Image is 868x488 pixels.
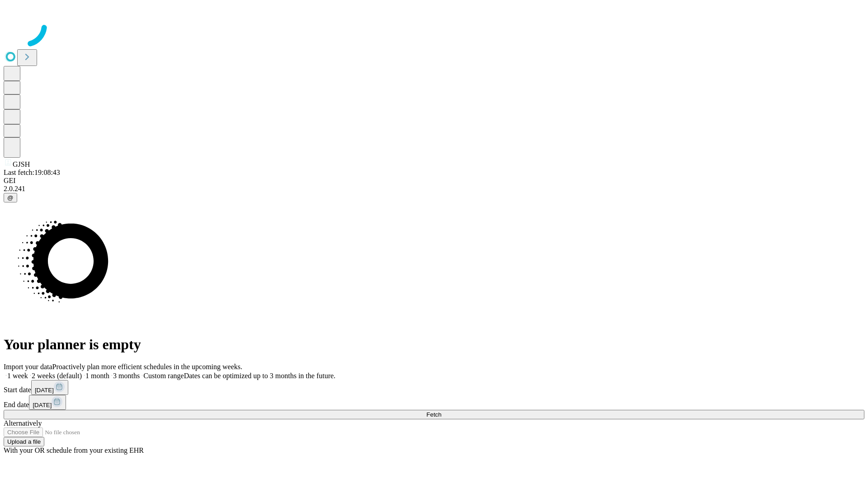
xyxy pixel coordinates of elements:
[31,380,68,395] button: [DATE]
[4,380,864,395] div: Start date
[4,437,44,446] button: Upload a file
[4,419,42,427] span: Alternatively
[13,160,30,168] span: GJSH
[426,411,441,418] span: Fetch
[85,372,109,380] span: 1 month
[4,336,864,353] h1: Your planner is empty
[4,169,60,176] span: Last fetch: 19:08:43
[4,193,17,202] button: @
[4,446,144,454] span: With your OR schedule from your existing EHR
[4,177,864,185] div: GEI
[32,372,82,380] span: 2 weeks (default)
[143,372,184,380] span: Custom range
[33,402,52,408] span: [DATE]
[29,395,66,410] button: [DATE]
[113,372,140,380] span: 3 months
[52,363,242,371] span: Proactively plan more efficient schedules in the upcoming weeks.
[4,185,864,193] div: 2.0.241
[4,395,864,410] div: End date
[184,372,335,380] span: Dates can be optimized up to 3 months in the future.
[7,372,28,380] span: 1 week
[7,194,14,201] span: @
[4,410,864,419] button: Fetch
[4,363,52,371] span: Import your data
[35,387,54,394] span: [DATE]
